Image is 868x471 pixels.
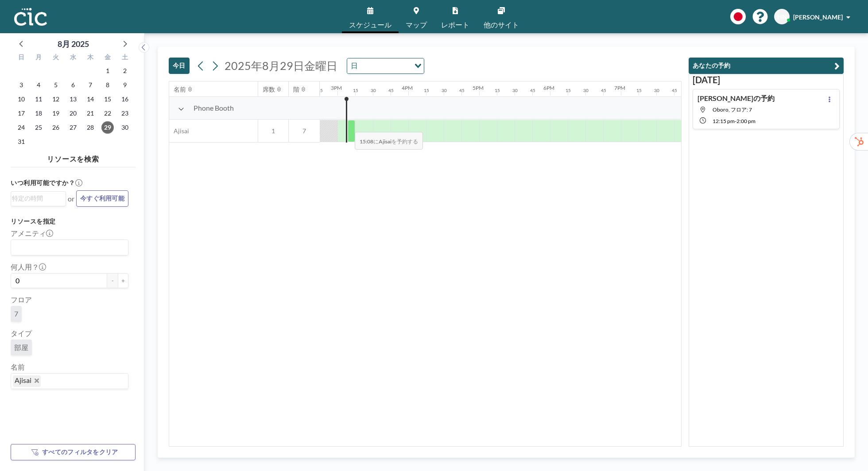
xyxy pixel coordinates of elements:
span: 2025年8月23日土曜日 [119,107,131,120]
span: 他のサイト [484,21,519,28]
span: 2025年8月25日月曜日 [32,121,45,134]
div: 名前 [174,85,186,93]
img: organization-logo [14,8,47,26]
div: 45 [459,88,465,93]
div: 45 [530,88,535,93]
h3: [DATE] [693,74,840,85]
div: Search for option [347,58,424,73]
span: 2025年8月14日木曜日 [84,93,97,105]
span: 今すぐ利用可能 [80,194,124,203]
span: 2025年8月2日土曜日 [119,65,131,77]
label: タイプ [11,329,32,338]
div: 金 [99,52,116,64]
span: 2025年8月21日木曜日 [84,107,97,120]
div: 7PM [614,85,625,91]
div: 30 [654,88,659,93]
span: Oboro, フロア: 7 [713,106,752,113]
div: 土 [116,52,133,64]
input: Search for option [360,60,409,72]
span: 2025年8月1日金曜日 [101,65,114,77]
div: 45 [318,88,323,93]
div: 6PM [543,85,554,91]
div: 45 [601,88,606,93]
span: 2025年8月28日木曜日 [84,121,97,134]
span: 2025年8月16日土曜日 [119,93,131,105]
span: 2025年8月22日金曜日 [101,107,114,120]
span: 部屋 [14,343,28,352]
button: - [107,273,118,288]
input: Search for option [42,375,123,387]
h3: リソースを指定 [11,217,128,225]
div: 15 [636,88,642,93]
button: + [118,273,128,288]
div: 15 [566,88,571,93]
input: Search for option [12,242,123,253]
span: 日 [349,60,360,72]
div: 30 [583,88,589,93]
span: マップ [406,21,427,28]
span: 2025年8月29日金曜日 [101,121,114,134]
span: 2025年8月31日日曜日 [15,135,27,148]
div: Search for option [11,192,66,205]
span: or [68,194,74,203]
div: 45 [388,88,394,93]
b: 15:08 [360,138,373,145]
span: 2025年8月10日日曜日 [15,93,27,105]
input: Search for option [12,193,61,203]
span: すべてのフィルタをクリア [42,448,118,456]
label: 何人用？ [11,263,46,271]
div: 15 [424,88,429,93]
span: Ajisai [15,376,31,384]
span: 1 [258,127,288,135]
div: 階 [293,85,299,93]
span: 7 [289,127,320,135]
span: 2025年8月6日水曜日 [67,79,79,91]
div: 15 [495,88,500,93]
div: 30 [371,88,376,93]
span: 2025年8月12日火曜日 [50,93,62,105]
div: 30 [442,88,447,93]
span: 2025年8月17日日曜日 [15,107,27,120]
div: 月 [30,52,47,64]
h4: リソースを検索 [11,151,136,163]
label: 名前 [11,363,25,371]
div: 4PM [402,85,413,91]
div: 3PM [331,85,342,91]
div: 木 [81,52,99,64]
span: スケジュール [349,21,391,28]
span: 2025年8月8日金曜日 [101,79,114,91]
span: 2025年8月9日土曜日 [119,79,131,91]
div: 45 [672,88,677,93]
span: HN [777,13,787,21]
span: 2025年8月30日土曜日 [119,121,131,134]
span: レポート [441,21,469,28]
span: [PERSON_NAME] [793,13,843,21]
span: 2025年8月11日月曜日 [32,93,45,105]
div: 水 [65,52,82,64]
span: 2025年8月4日月曜日 [32,79,45,91]
span: 12:15 PM [713,118,735,124]
div: 8月 2025 [58,38,89,50]
span: 2025年8月7日木曜日 [84,79,97,91]
h4: [PERSON_NAME]の予約 [697,94,775,103]
label: アメニティ [11,229,53,238]
div: 5PM [473,85,484,91]
span: 2025年8月26日火曜日 [50,121,62,134]
span: 2025年8月15日金曜日 [101,93,114,105]
div: 火 [47,52,65,64]
button: 今日 [169,58,190,74]
span: Ajisai [169,127,189,135]
button: Deselect Ajisai [35,378,39,383]
div: Search for option [11,374,128,389]
div: 15 [353,88,358,93]
span: 2025年8月20日水曜日 [67,107,79,120]
div: Search for option [11,240,128,255]
span: 2025年8月5日火曜日 [50,79,62,91]
div: 席数 [263,85,275,93]
button: あなたの予約 [689,58,844,74]
span: 2025年8月18日月曜日 [32,107,45,120]
b: Ajisai [379,138,391,145]
span: 2:00 PM [736,118,756,124]
span: 2025年8月3日日曜日 [15,79,27,91]
span: に を予約する [355,132,423,150]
